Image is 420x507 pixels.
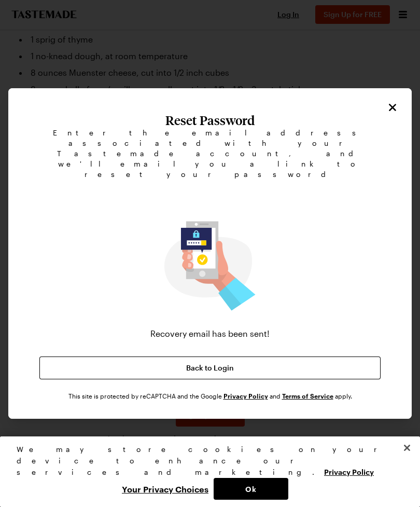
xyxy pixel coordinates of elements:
div: Privacy [17,444,395,500]
button: Close [386,101,399,114]
span: Back to Login [186,363,234,373]
img: Reset Password [164,221,256,311]
h1: Reset Password [19,113,401,128]
a: More information about your privacy, opens in a new tab [324,467,374,476]
span: Enter the email address associated with your Tastemade account, and we'll email you a link to res... [39,128,381,180]
a: Google Privacy Policy [223,391,268,400]
span: Recovery email has been sent! [138,327,282,340]
div: This site is protected by reCAPTCHA and the Google and apply. [68,392,352,400]
button: Close [396,436,418,459]
button: Your Privacy Choices [117,478,214,500]
button: Back to Login [39,357,381,379]
div: We may store cookies on your device to enhance our services and marketing. [17,444,395,478]
a: Google Terms of Service [282,391,333,400]
button: Ok [214,478,288,500]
